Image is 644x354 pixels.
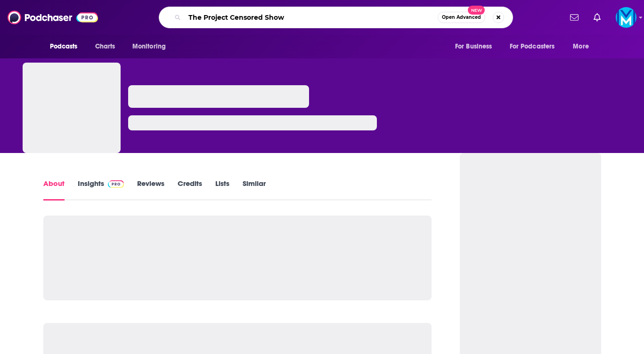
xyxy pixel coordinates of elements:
a: About [43,179,65,201]
span: More [573,40,589,53]
input: Search podcasts, credits, & more... [185,10,438,25]
a: InsightsPodchaser Pro [78,179,124,201]
a: Show notifications dropdown [590,9,604,25]
span: Podcasts [50,40,78,53]
a: Show notifications dropdown [566,9,582,25]
span: Monitoring [132,40,166,53]
a: Reviews [137,179,164,201]
button: open menu [504,38,569,56]
img: Podchaser Pro [108,180,124,188]
a: Credits [178,179,202,201]
span: Charts [95,40,115,53]
button: open menu [566,38,601,56]
button: open menu [126,38,178,56]
a: Lists [215,179,229,201]
span: Logged in as katepacholek [616,7,636,28]
img: Podchaser - Follow, Share and Rate Podcasts [8,8,98,26]
button: Open AdvancedNew [438,12,485,23]
span: New [468,6,485,15]
div: Search podcasts, credits, & more... [159,7,513,28]
button: open menu [43,38,90,56]
button: open menu [448,38,504,56]
span: For Podcasters [510,40,555,53]
img: User Profile [616,7,636,28]
a: Charts [89,38,121,56]
span: For Business [455,40,492,53]
button: Show profile menu [616,7,636,28]
a: Similar [243,179,266,201]
span: Open Advanced [442,15,481,20]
